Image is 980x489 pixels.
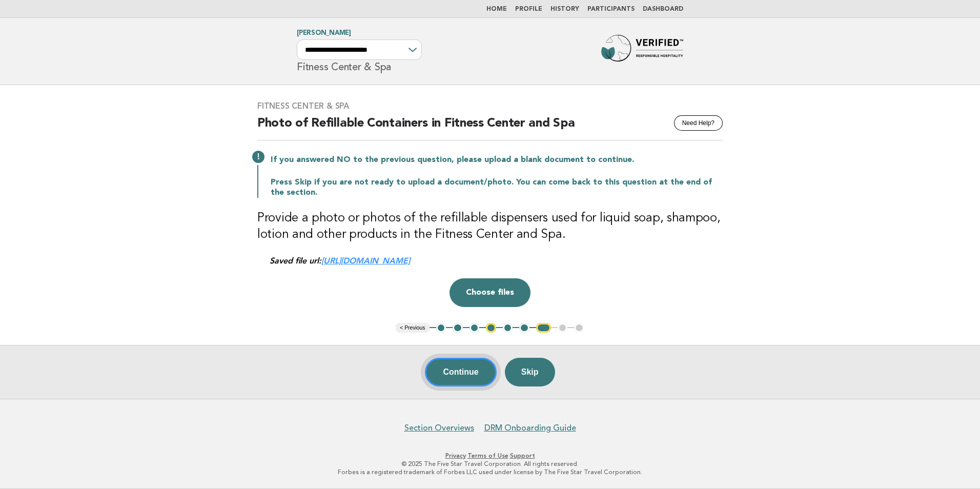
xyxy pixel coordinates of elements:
p: · · [176,452,804,460]
a: Section Overviews [404,423,474,433]
h1: Fitness Center & Spa [297,30,422,72]
p: Forbes is a registered trademark of Forbes LLC used under license by The Five Star Travel Corpora... [176,468,804,476]
button: 4 [486,323,496,333]
button: Need Help? [674,115,723,131]
a: DRM Onboarding Guide [484,423,576,433]
button: 7 [536,323,551,333]
div: Saved file url: [270,255,723,266]
h2: Photo of Refillable Containers in Fitness Center and Spa [257,115,723,140]
h3: Fitness Center & Spa [257,101,723,111]
button: 1 [436,323,446,333]
a: Terms of Use [467,452,508,459]
img: Forbes Travel Guide [601,35,683,68]
a: Profile [515,6,542,12]
a: Privacy [445,452,466,459]
button: 2 [453,323,463,333]
button: Skip [505,358,555,386]
a: Dashboard [643,6,683,12]
button: Continue [425,358,496,386]
a: [URL][DOMAIN_NAME] [321,256,410,266]
button: < Previous [396,323,429,333]
a: [PERSON_NAME] [297,30,351,36]
button: 5 [503,323,513,333]
a: Home [486,6,507,12]
h3: Provide a photo or photos of the refillable dispensers used for liquid soap, shampoo, lotion and ... [257,210,723,243]
p: If you answered NO to the previous question, please upload a blank document to continue. [271,155,723,165]
button: 3 [469,323,480,333]
p: Press Skip if you are not ready to upload a document/photo. You can come back to this question at... [271,177,723,198]
button: Choose files [450,278,530,307]
a: Participants [587,6,635,12]
p: © 2025 The Five Star Travel Corporation. All rights reserved. [176,460,804,468]
button: 6 [519,323,529,333]
a: Support [510,452,535,459]
a: History [550,6,579,12]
